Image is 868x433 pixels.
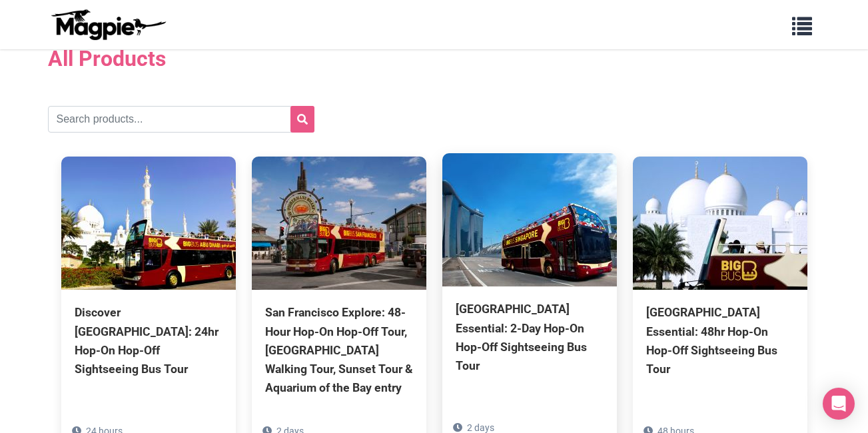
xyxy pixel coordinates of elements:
div: Discover [GEOGRAPHIC_DATA]: 24hr Hop-On Hop-Off Sightseeing Bus Tour [75,303,222,378]
input: Search products... [48,106,314,133]
div: [GEOGRAPHIC_DATA] Essential: 2-Day Hop-On Hop-Off Sightseeing Bus Tour [456,300,604,375]
span: 2 days [467,422,494,433]
img: Discover Abu Dhabi: 24hr Hop-On Hop-Off Sightseeing Bus Tour [61,157,236,290]
img: Singapore Essential: 2-Day Hop-On Hop-Off Sightseeing Bus Tour [442,153,617,286]
div: Open Intercom Messenger [823,388,855,420]
img: Abu Dhabi Essential: 48hr Hop-On Hop-Off Sightseeing Bus Tour [633,157,807,290]
img: logo-ab69f6fb50320c5b225c76a69d11143b.png [48,9,168,41]
img: San Francisco Explore: 48-Hour Hop-On Hop-Off Tour, Chinatown Walking Tour, Sunset Tour & Aquariu... [252,157,426,290]
div: [GEOGRAPHIC_DATA] Essential: 48hr Hop-On Hop-Off Sightseeing Bus Tour [646,303,794,378]
div: San Francisco Explore: 48-Hour Hop-On Hop-Off Tour, [GEOGRAPHIC_DATA] Walking Tour, Sunset Tour &... [265,303,413,397]
h2: All Products [48,38,821,79]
